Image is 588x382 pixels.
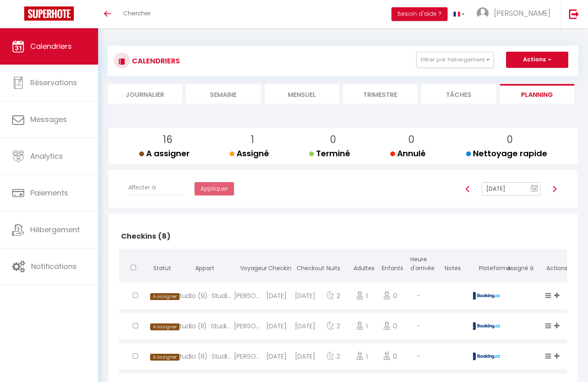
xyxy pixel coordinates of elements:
span: Statut [153,264,171,272]
button: Appliquer [195,182,234,196]
img: Super Booking [24,6,74,21]
span: A assigner [150,293,179,300]
img: booking2.png [468,322,504,330]
h2: Checkins (8) [119,224,567,249]
th: Checkin [262,249,291,281]
span: Annulé [390,148,426,159]
div: Studio (8) · Studio "Splendeur du Havre" [176,343,234,369]
img: booking2.png [468,292,504,300]
p: 0 [316,132,350,147]
div: 0 [376,283,404,309]
div: - [404,343,433,369]
span: A assigner [150,323,179,330]
p: 0 [473,132,547,147]
span: Hébergement [30,225,80,235]
button: Filtrer par hébergement [416,52,494,68]
span: Paiements [30,188,68,198]
div: [DATE] [291,313,319,339]
span: A assigner [150,354,179,361]
div: Studio (11) · Studio "Coquillage" [176,313,234,339]
span: Réservations [30,78,77,88]
th: Actions [540,249,567,281]
th: Enfants [376,249,404,281]
span: Messages [30,114,67,124]
div: [PERSON_NAME] [234,283,262,309]
span: Terminé [309,148,350,159]
div: 1 [347,283,376,309]
th: Voyageur [234,249,262,281]
li: Trimestre [343,84,417,104]
div: 0 [376,313,404,339]
th: Plateforme [473,249,500,281]
div: [PERSON_NAME] [234,313,262,339]
span: Assigné [230,148,269,159]
button: Besoin d'aide ? [391,7,448,21]
span: Notifications [31,261,77,271]
img: arrow-right3.svg [551,186,558,192]
p: 1 [236,132,269,147]
p: 16 [146,132,190,147]
span: [PERSON_NAME] [494,8,550,18]
span: Chercher [123,9,151,17]
th: Assigné à [500,249,540,281]
span: Appart [195,264,214,272]
div: 1 [347,313,376,339]
div: - [404,283,433,309]
th: Checkout [291,249,319,281]
li: Tâches [421,84,496,104]
h3: CALENDRIERS [130,52,180,70]
div: [DATE] [262,343,291,369]
li: Mensuel [265,84,339,104]
input: Select Date [482,182,540,196]
div: 2 [319,283,347,309]
span: Analytics [30,151,63,161]
div: 0 [376,343,404,369]
li: Planning [500,84,574,104]
li: Semaine [186,84,260,104]
div: [DATE] [291,283,319,309]
th: Nuits [319,249,347,281]
img: ... [477,7,489,19]
span: A assigner [139,148,190,159]
div: [DATE] [262,283,291,309]
div: [DATE] [262,313,291,339]
span: Calendriers [30,41,72,51]
th: Adultes [347,249,376,281]
button: Actions [506,52,568,68]
div: - [404,313,433,339]
li: Journalier [108,84,182,104]
div: 1 [347,343,376,369]
p: 0 [397,132,426,147]
div: 2 [319,313,347,339]
th: Notes [433,249,473,281]
img: booking2.png [468,353,504,360]
div: 2 [319,343,347,369]
div: [PERSON_NAME] [234,343,262,369]
div: Studio (9) · Studio "Escale en bord de mer" [176,283,234,309]
text: 10 [533,187,537,191]
img: arrow-left3.svg [465,186,471,192]
th: Heure d'arrivée [404,249,433,281]
div: [DATE] [291,343,319,369]
img: logout [569,9,579,19]
span: Nettoyage rapide [466,148,547,159]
